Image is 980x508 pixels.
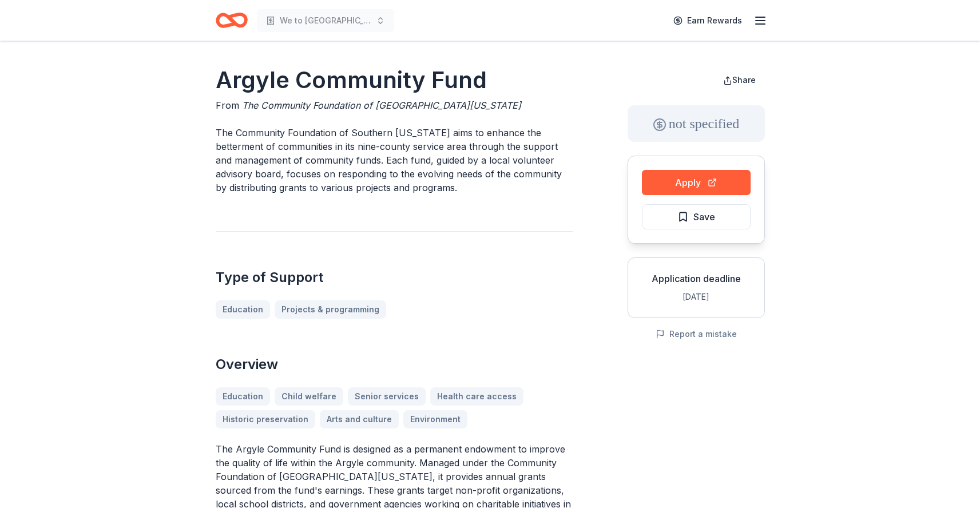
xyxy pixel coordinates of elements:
a: Education [216,300,270,319]
a: Earn Rewards [666,10,749,31]
span: We to [GEOGRAPHIC_DATA] [280,14,371,27]
div: Application deadline [637,272,755,285]
h2: Type of Support [216,268,573,287]
div: not specified [628,105,765,142]
div: From [216,98,573,112]
button: Save [642,204,751,229]
span: Share [732,75,756,85]
p: The Community Foundation of Southern [US_STATE] aims to enhance the betterment of communities in ... [216,126,573,195]
h1: Argyle Community Fund [216,64,573,96]
a: Home [216,7,248,34]
a: Projects & programming [275,300,386,319]
button: Apply [642,170,751,195]
h2: Overview [216,355,573,374]
span: Save [693,209,715,224]
button: Report a mistake [656,327,737,341]
button: Share [714,69,765,92]
button: We to [GEOGRAPHIC_DATA] [257,9,394,32]
div: [DATE] [637,290,755,304]
span: The Community Foundation of [GEOGRAPHIC_DATA][US_STATE] [242,100,521,111]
